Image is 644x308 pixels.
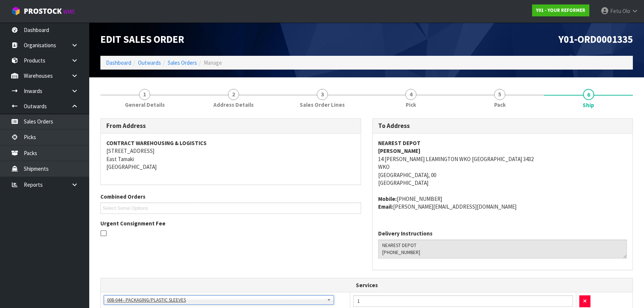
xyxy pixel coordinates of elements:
strong: CONTRACT WAREHOUSING & LOGISTICS [106,139,207,147]
span: 2 [228,89,239,100]
span: 008-044 - PACKAGING/PLASTIC SLEEVES [107,296,324,305]
strong: Y01 - YOUR REFORMER [536,7,585,13]
a: Dashboard [106,59,131,66]
span: Pack [494,101,506,109]
a: Y01 - YOUR REFORMER [532,4,589,16]
span: 5 [494,89,505,100]
span: 1 [139,89,150,100]
address: [PHONE_NUMBER] [PERSON_NAME][EMAIL_ADDRESS][DOMAIN_NAME] [378,195,627,211]
span: 3 [317,89,328,100]
span: ProStock [24,6,62,16]
label: Delivery Instructions [378,230,432,237]
strong: NEAREST DEPOT [378,139,421,147]
h3: To Address [378,122,627,129]
span: Fetu [610,7,621,15]
span: Sales Order Lines [300,101,345,109]
span: General Details [125,101,165,109]
span: Y01-ORD0001335 [558,33,633,45]
th: Services [101,278,632,292]
strong: email [378,203,393,210]
a: Outwards [138,59,161,66]
span: Manage [204,59,222,66]
span: Address Details [213,101,254,109]
label: Combined Orders [100,193,145,200]
small: WMS [63,8,75,15]
span: Olo [622,7,630,15]
span: Pick [406,101,416,109]
img: cube-alt.png [11,6,20,16]
strong: mobile [378,195,397,202]
strong: [PERSON_NAME] [378,147,421,154]
a: Sales Orders [168,59,197,66]
h3: From Address [106,122,355,129]
span: 6 [583,89,594,100]
address: [STREET_ADDRESS] East Tamaki [GEOGRAPHIC_DATA] [106,139,355,171]
span: Ship [583,101,594,109]
span: Edit Sales Order [100,33,184,45]
label: Urgent Consignment Fee [100,219,165,227]
span: 4 [405,89,416,100]
address: 14 [PERSON_NAME] LEAMINGTON WKO [GEOGRAPHIC_DATA] 3432 WKO [GEOGRAPHIC_DATA], 00 [GEOGRAPHIC_DATA] [378,139,627,187]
